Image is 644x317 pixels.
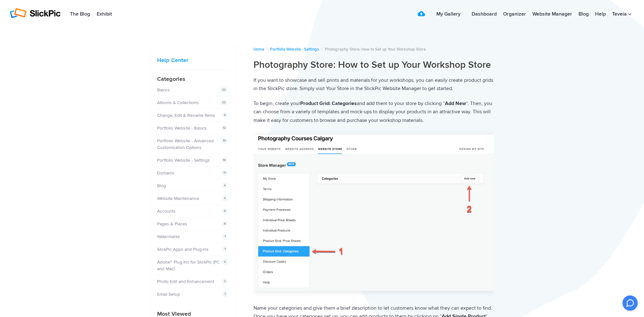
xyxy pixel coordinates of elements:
a: Portfolio Website - Basics [157,125,207,131]
span: 4 [222,195,228,201]
p: If you want to showcase and sell prints and materials for your workshops, you can easily create p... [253,76,494,93]
a: Basics [157,87,170,93]
span: 8 [222,221,228,227]
a: Photo Edit and Enhancement [157,279,214,284]
a: Watermarks [157,234,180,239]
span: 12 [220,125,228,131]
a: SlickPic Apps and Plug-ins [157,247,209,252]
a: Pages & Places [157,221,187,227]
a: Change, Edit & Rename Items [157,113,215,118]
span: / [267,47,268,52]
span: 8 [222,208,228,214]
a: Blog [157,183,166,188]
a: Website Maintenance [157,196,199,201]
a: Accounts [157,208,176,214]
span: 7 [222,291,228,297]
span: 9 [222,112,228,118]
a: Domains [157,170,174,176]
a: Help Center [157,57,188,64]
span: 11 [221,170,228,176]
a: Home [253,47,264,52]
span: 22 [220,99,228,106]
span: 4 [222,182,228,189]
span: 3 [222,278,228,285]
span: 6 [222,259,228,265]
span: Photography Store: How to Set up Your Workshop Store [325,47,426,52]
a: Portfolio Website - Advanced Customization Options [157,138,214,150]
span: 22 [220,87,228,93]
p: To begin, create your and add them to your store by clicking “ “. Then, you can choose from a var... [253,99,494,125]
a: Adobe® Plug-Ins for SlickPic (PC and Mac) [157,259,219,271]
h1: Photography Store: How to Set up Your Workshop Store [253,59,494,71]
span: 16 [220,157,228,163]
span: / [321,47,322,52]
span: 10 [220,137,228,144]
strong: Add New [445,100,466,107]
a: Email Setup [157,292,180,297]
span: 7 [222,233,228,240]
a: Portfolio Website - Settings [270,47,319,52]
h4: Categories [157,75,230,83]
a: Portfolio Website - Settings [157,158,210,163]
a: Albums & Collections [157,100,199,105]
span: 7 [222,246,228,252]
strong: Product Grid: Categories [300,100,357,107]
